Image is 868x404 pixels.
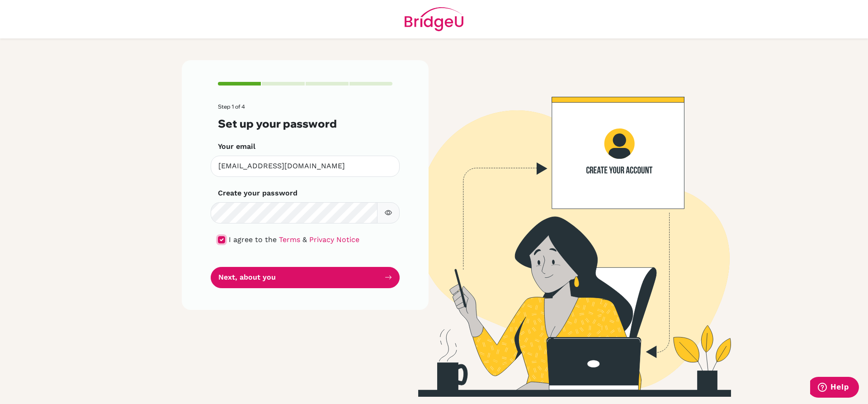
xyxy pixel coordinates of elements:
button: Next, about you [211,267,400,288]
label: Create your password [218,188,297,199]
a: Terms [279,235,300,244]
span: I agree to the [229,235,277,244]
a: Privacy Notice [309,235,359,244]
span: & [302,235,307,244]
img: Create your account [305,60,821,397]
h3: Set up your password [218,117,392,130]
span: Step 1 of 4 [218,103,245,110]
label: Your email [218,141,255,152]
input: Insert your email* [211,156,400,177]
iframe: Opens a widget where you can find more information [810,377,859,399]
